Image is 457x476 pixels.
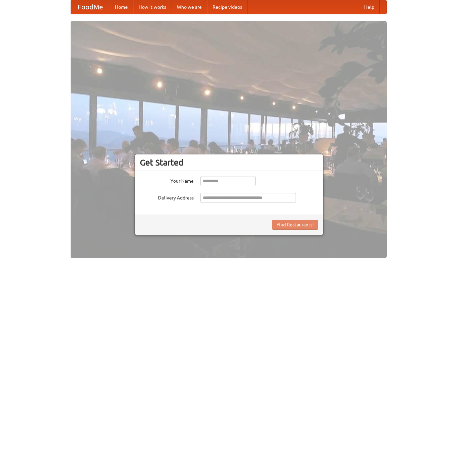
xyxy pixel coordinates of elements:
[133,0,172,14] a: How it works
[359,0,380,14] a: Help
[272,220,318,230] button: Find Restaurants!
[207,0,247,14] a: Recipe videos
[140,176,194,184] label: Your Name
[140,193,194,201] label: Delivery Address
[140,157,318,168] h3: Get Started
[110,0,133,14] a: Home
[172,0,207,14] a: Who we are
[71,0,110,14] a: FoodMe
